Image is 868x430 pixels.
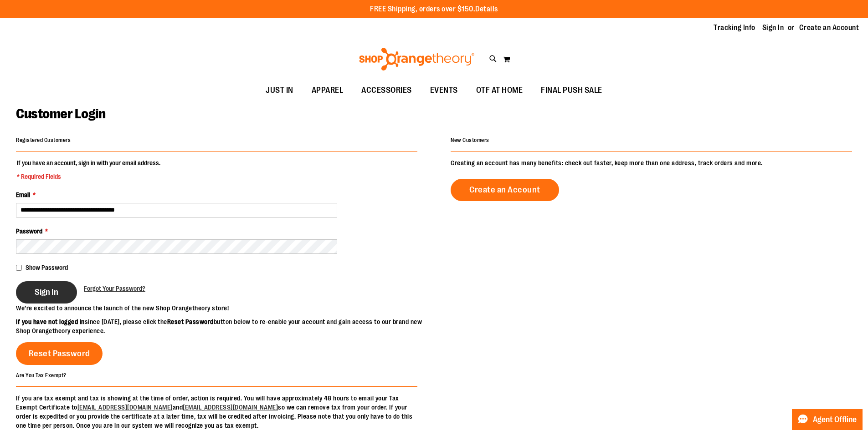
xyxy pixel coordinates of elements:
span: Forgot Your Password? [84,285,145,292]
span: Reset Password [29,349,90,359]
a: [EMAIL_ADDRESS][DOMAIN_NAME] [183,404,278,411]
a: [EMAIL_ADDRESS][DOMAIN_NAME] [77,404,173,411]
span: FINAL PUSH SALE [541,80,602,101]
img: Shop Orangetheory [358,48,476,71]
a: APPAREL [303,80,353,101]
span: EVENTS [430,80,458,101]
span: Customer Login [16,106,105,121]
a: ACCESSORIES [352,80,421,101]
p: since [DATE], please click the button below to re-enable your account and gain access to our bran... [16,317,434,335]
a: OTF AT HOME [467,80,532,101]
a: Details [475,5,498,13]
span: Create an Account [469,185,540,195]
a: FINAL PUSH SALE [532,80,611,101]
button: Agent Offline [792,409,863,430]
span: OTF AT HOME [476,80,523,101]
span: Show Password [26,264,68,271]
span: Agent Offline [813,415,857,424]
a: Create an Account [799,23,859,33]
span: JUST IN [266,80,293,101]
span: Email [16,191,30,198]
span: Password [16,228,42,235]
a: EVENTS [421,80,467,101]
p: FREE Shipping, orders over $150. [370,4,498,15]
a: Tracking Info [714,23,755,33]
strong: If you have not logged in [16,318,85,325]
a: Forgot Your Password? [84,284,145,293]
p: Creating an account has many benefits: check out faster, keep more than one address, track orders... [451,158,852,167]
a: Sign In [762,23,784,33]
strong: New Customers [451,137,489,143]
p: We’re excited to announce the launch of the new Shop Orangetheory store! [16,304,434,313]
a: Create an Account [451,179,559,201]
span: * Required Fields [17,172,160,181]
p: If you are tax exempt and tax is showing at the time of order, action is required. You will have ... [16,394,417,430]
span: APPAREL [312,80,344,101]
strong: Registered Customers [16,137,71,143]
span: Sign In [35,287,58,297]
strong: Are You Tax Exempt? [16,372,67,378]
strong: Reset Password [167,318,214,325]
a: JUST IN [257,80,303,101]
a: Reset Password [16,342,103,365]
button: Sign In [16,281,77,304]
span: ACCESSORIES [361,80,412,101]
legend: If you have an account, sign in with your email address. [16,158,161,181]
